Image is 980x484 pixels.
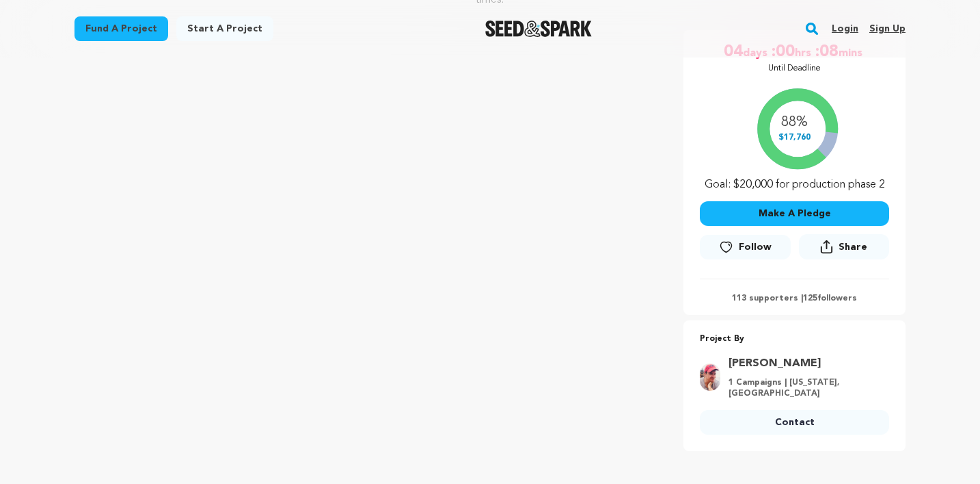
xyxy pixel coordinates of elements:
[869,18,906,40] a: Sign up
[832,18,858,40] a: Login
[700,201,889,226] button: Make A Pledge
[839,240,867,254] span: Share
[176,16,273,41] a: Start a project
[799,234,889,265] span: Share
[799,234,889,259] button: Share
[700,235,790,259] a: Follow
[74,16,168,41] a: Fund a project
[729,355,881,372] a: Goto Scott DeGraw profile
[485,21,593,37] a: Seed&Spark Homepage
[803,294,817,303] span: 125
[700,364,720,391] img: 73bbabdc3393ef94.png
[485,21,593,37] img: Seed&Spark Logo Dark Mode
[729,377,881,399] p: 1 Campaigns | [US_STATE], [GEOGRAPHIC_DATA]
[700,293,889,304] p: 113 supporters | followers
[700,410,889,435] a: Contact
[768,63,821,74] p: Until Deadline
[739,240,772,254] span: Follow
[700,331,889,347] p: Project By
